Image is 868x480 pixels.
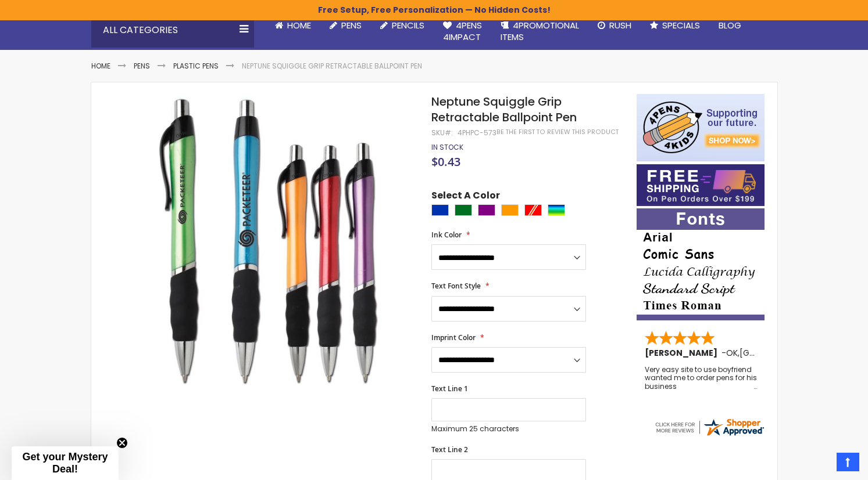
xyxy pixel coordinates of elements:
[478,204,495,216] div: Purple
[662,19,700,31] span: Specials
[431,189,500,205] span: Select A Color
[641,13,709,38] a: Specials
[431,281,481,291] span: Text Font Style
[431,424,586,434] p: Maximum 25 characters
[242,62,422,71] li: Neptune Squiggle Grip Retractable Ballpoint Pen
[431,142,463,152] span: In stock
[91,61,110,71] a: Home
[609,19,631,31] span: Rush
[501,204,519,216] div: Orange
[588,13,641,38] a: Rush
[22,451,108,475] span: Get your Mystery Deal!
[12,446,119,480] div: Get your Mystery Deal!Close teaser
[645,366,758,391] div: Very easy site to use boyfriend wanted me to order pens for his business
[719,19,741,31] span: Blog
[721,347,825,359] span: - ,
[431,154,460,169] span: $0.43
[287,19,311,31] span: Home
[637,208,765,320] img: font-personalization-examples
[341,19,362,31] span: Pens
[772,449,868,480] iframe: Google Customer Reviews
[491,13,588,50] a: 4PROMOTIONALITEMS
[455,204,472,216] div: Green
[431,93,577,125] span: Neptune Squiggle Grip Retractable Ballpoint Pen
[501,19,579,43] span: 4PROMOTIONAL ITEMS
[653,417,765,438] img: 4pens.com widget logo
[91,13,254,48] div: All Categories
[134,61,150,71] a: Pens
[115,93,416,394] img: Neptune Squiggle Grip Retractable Ballpoint Pen
[266,13,320,38] a: Home
[443,19,482,43] span: 4Pens 4impact
[431,204,449,216] div: Blue
[431,333,476,342] span: Imprint Color
[434,13,491,50] a: 4Pens4impact
[637,94,765,161] img: 4pens 4 kids
[496,128,619,136] a: Be the first to review this product
[431,230,462,240] span: Ink Color
[726,347,738,359] span: OK
[431,128,453,138] strong: SKU
[116,437,128,449] button: Close teaser
[637,164,765,206] img: Free shipping on orders over $199
[392,19,424,31] span: Pencils
[709,13,751,38] a: Blog
[371,13,434,38] a: Pencils
[740,347,825,359] span: [GEOGRAPHIC_DATA]
[458,128,496,138] div: 4PHPC-573
[431,143,463,152] div: Availability
[548,204,565,216] div: Assorted
[320,13,371,38] a: Pens
[645,347,721,359] span: [PERSON_NAME]
[653,430,765,440] a: 4pens.com certificate URL
[431,445,468,454] span: Text Line 2
[173,61,219,71] a: Plastic Pens
[431,384,468,394] span: Text Line 1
